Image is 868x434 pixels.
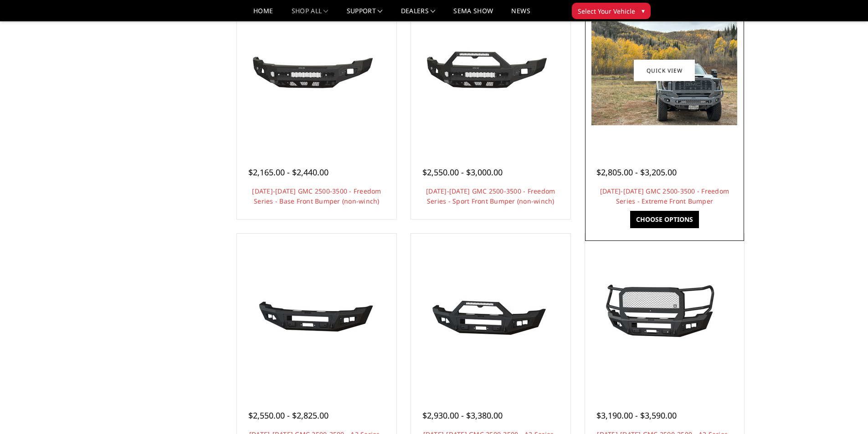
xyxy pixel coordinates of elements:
[426,187,555,205] a: [DATE]-[DATE] GMC 2500-3500 - Freedom Series - Sport Front Bumper (non-winch)
[600,187,729,205] a: [DATE]-[DATE] GMC 2500-3500 - Freedom Series - Extreme Front Bumper
[253,8,273,21] a: Home
[822,390,868,434] iframe: Chat Widget
[292,8,329,21] a: shop all
[422,410,503,421] span: $2,930.00 - $3,380.00
[591,16,737,125] img: 2024-2025 GMC 2500-3500 - Freedom Series - Extreme Front Bumper
[596,167,677,178] span: $2,805.00 - $3,205.00
[596,410,677,421] span: $3,190.00 - $3,590.00
[587,236,742,391] a: 2024-2025 GMC 2500-3500 - A2 Series - Extreme Front Bumper (winch mount) 2024-2025 GMC 2500-3500 ...
[252,187,381,205] a: [DATE]-[DATE] GMC 2500-3500 - Freedom Series - Base Front Bumper (non-winch)
[634,60,695,81] a: Quick view
[572,3,651,19] button: Select Your Vehicle
[453,8,493,21] a: SEMA Show
[422,167,503,178] span: $2,550.00 - $3,000.00
[347,8,383,21] a: Support
[248,410,329,421] span: $2,550.00 - $2,825.00
[401,8,436,21] a: Dealers
[239,236,394,391] a: 2024-2025 GMC 2500-3500 - A2 Series - Base Front Bumper (winch mount) 2024-2025 GMC 2500-3500 - A...
[642,6,645,15] span: ▾
[413,236,568,391] a: 2024-2025 GMC 2500-3500 - A2 Series - Sport Front Bumper (winch mount) 2024-2025 GMC 2500-3500 - ...
[248,167,329,178] span: $2,165.00 - $2,440.00
[511,8,530,21] a: News
[630,211,699,228] a: Choose Options
[578,6,635,16] span: Select Your Vehicle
